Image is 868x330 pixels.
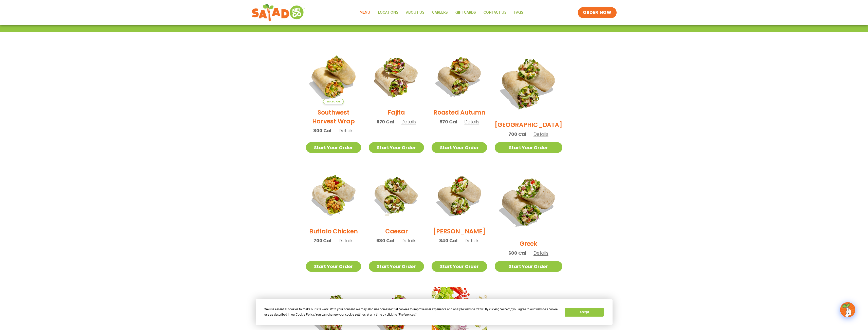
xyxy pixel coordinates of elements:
h2: Greek [520,239,537,248]
span: Details [401,119,416,125]
div: Cookie Consent Prompt [256,299,613,325]
h2: Roasted Autumn [433,108,485,117]
a: Start Your Order [306,261,361,272]
a: Menu [356,7,374,18]
button: Accept [565,308,604,317]
span: Preferences [399,313,415,316]
span: 700 Cal [313,237,331,244]
img: Product photo for Caesar Wrap [369,168,424,223]
span: 840 Cal [439,237,457,244]
span: 870 Cal [439,118,457,125]
h2: Buffalo Chicken [309,227,358,236]
span: Details [339,127,354,134]
span: Seasonal [323,99,344,104]
nav: Menu [356,7,527,18]
span: 600 Cal [508,250,526,256]
a: Start Your Order [306,142,361,153]
a: ORDER NOW [578,7,616,18]
span: ORDER NOW [583,10,611,16]
span: Details [533,131,548,137]
h2: [PERSON_NAME] [433,227,485,236]
img: Product photo for Southwest Harvest Wrap [306,49,361,104]
a: About Us [402,7,428,18]
a: Contact Us [480,7,510,18]
a: Locations [374,7,402,18]
a: FAQs [510,7,527,18]
img: new-SAG-logo-768×292 [252,3,305,23]
img: Product photo for Greek Wrap [495,168,562,235]
img: Product photo for Roasted Autumn Wrap [432,49,487,104]
h2: Southwest Harvest Wrap [306,108,361,126]
h2: Fajita [388,108,405,117]
a: Start Your Order [432,142,487,153]
h2: Caesar [385,227,408,236]
span: Details [339,237,354,244]
h2: [GEOGRAPHIC_DATA] [495,120,562,129]
img: Product photo for Buffalo Chicken Wrap [306,168,361,223]
span: 670 Cal [377,118,394,125]
a: Start Your Order [432,261,487,272]
span: Cookie Policy [296,313,314,316]
a: Careers [428,7,452,18]
a: Start Your Order [369,261,424,272]
span: 680 Cal [376,237,394,244]
a: GIFT CARDS [452,7,480,18]
img: wpChatIcon [841,303,855,317]
span: 700 Cal [508,131,526,138]
span: 800 Cal [313,127,331,134]
img: Product photo for BBQ Ranch Wrap [495,49,562,117]
span: Details [465,237,479,244]
div: We use essential cookies to make our site work. With your consent, we may also use non-essential ... [264,307,559,317]
img: Product photo for Fajita Wrap [369,49,424,104]
a: Start Your Order [495,261,562,272]
a: Start Your Order [495,142,562,153]
a: Start Your Order [369,142,424,153]
span: Details [533,250,548,256]
span: Details [464,119,479,125]
img: Product photo for Cobb Wrap [432,168,487,223]
span: Details [401,237,416,244]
